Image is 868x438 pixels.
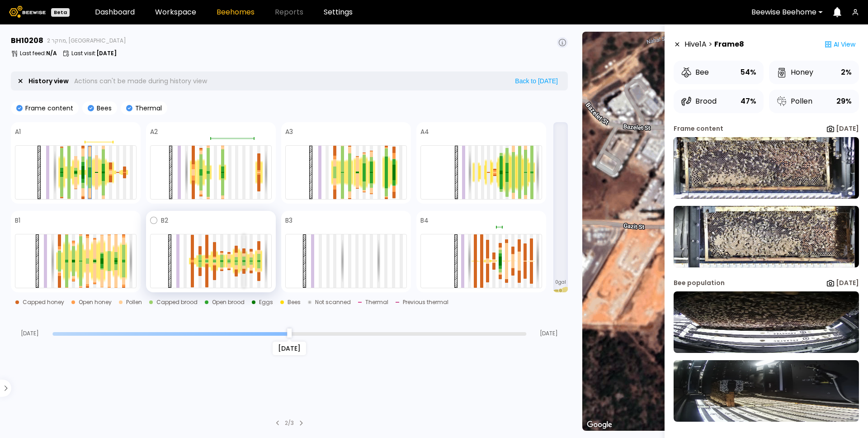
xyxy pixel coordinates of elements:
[776,96,812,107] div: Pollen
[585,419,614,431] a: Open this area in Google Maps (opens a new window)
[841,66,852,79] div: 2%
[324,9,353,16] a: Settings
[28,78,69,84] p: History view
[95,9,135,16] a: Dashboard
[821,35,859,53] div: AI View
[47,38,126,43] span: מחקר 2, [GEOGRAPHIC_DATA]
[741,66,756,79] div: 54%
[836,124,859,133] b: [DATE]
[285,419,294,427] div: 2 / 3
[79,300,112,305] div: Open honey
[94,105,112,111] p: Bees
[23,300,64,305] div: Capped honey
[674,360,859,422] img: 20250706_170522_0300-a-526-back-10208-ACYYHCNH.jpg
[674,124,723,133] div: Frame content
[674,206,859,267] img: 20250706_171416-a-526.48-back-10208-ACYYHCNH.jpg
[836,278,859,287] b: [DATE]
[681,67,709,78] div: Bee
[285,129,293,135] h4: A3
[674,137,859,199] img: 20250706_171415-a-526.48-front-10208-ACYYHCNH.jpg
[217,9,255,16] a: Beehomes
[288,300,301,305] div: Bees
[9,6,46,18] img: Beewise logo
[555,280,566,285] span: 0 gal
[530,331,568,336] span: [DATE]
[51,8,70,17] div: Beta
[365,300,388,305] div: Thermal
[420,129,429,135] h4: A4
[275,9,303,16] span: Reports
[15,129,21,135] h4: A1
[15,217,20,224] h4: B1
[74,78,207,84] p: Actions can't be made during history view
[273,342,306,355] div: [DATE]
[20,51,57,56] p: Last feed :
[23,105,73,111] p: Frame content
[156,300,198,305] div: Capped brood
[741,95,756,108] div: 47%
[684,35,744,53] div: Hive 1 A >
[96,49,117,57] b: [DATE]
[403,300,448,305] div: Previous thermal
[71,51,117,56] p: Last visit :
[46,49,57,57] b: N/A
[836,95,852,108] div: 29%
[776,67,813,78] div: Honey
[150,129,158,135] h4: A2
[315,300,351,305] div: Not scanned
[674,278,725,288] div: Bee population
[212,300,245,305] div: Open brood
[11,37,43,44] h3: BH 10208
[259,300,273,305] div: Eggs
[585,419,614,431] img: Google
[420,217,429,224] h4: B4
[155,9,196,16] a: Workspace
[126,300,142,305] div: Pollen
[512,77,561,85] button: Back to [DATE]
[714,39,744,50] strong: Frame 8
[674,291,859,353] img: 20250706_170522_0300-a-526-front-10208-ACYYHCNH.jpg
[681,96,717,107] div: Brood
[11,331,49,336] span: [DATE]
[132,105,162,111] p: Thermal
[161,217,168,224] h4: B2
[285,217,292,224] h4: B3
